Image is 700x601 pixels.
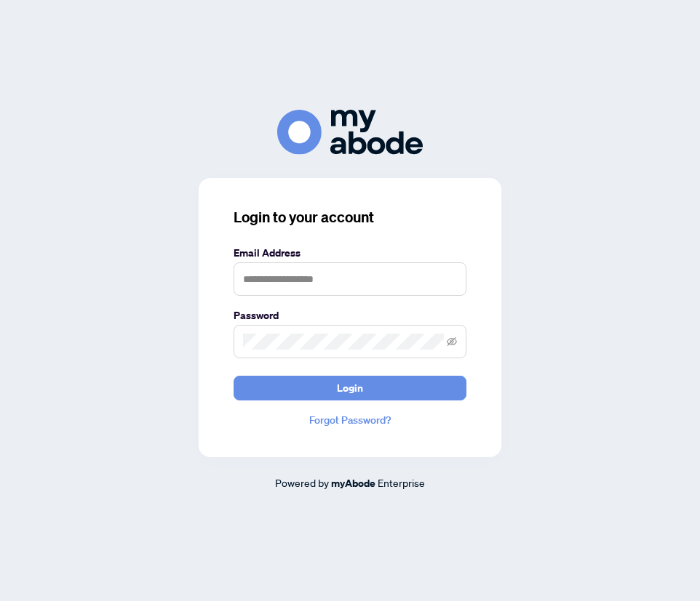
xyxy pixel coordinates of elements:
[331,475,375,491] a: myAbode
[234,245,466,261] label: Email Address
[275,476,329,489] span: Powered by
[337,376,363,400] span: Login
[234,376,466,400] button: Login
[378,476,425,489] span: Enterprise
[277,110,423,154] img: ma-logo
[234,307,466,323] label: Password
[234,412,466,428] a: Forgot Password?
[234,207,466,227] h3: Login to your account
[447,336,457,347] span: eye-invisible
